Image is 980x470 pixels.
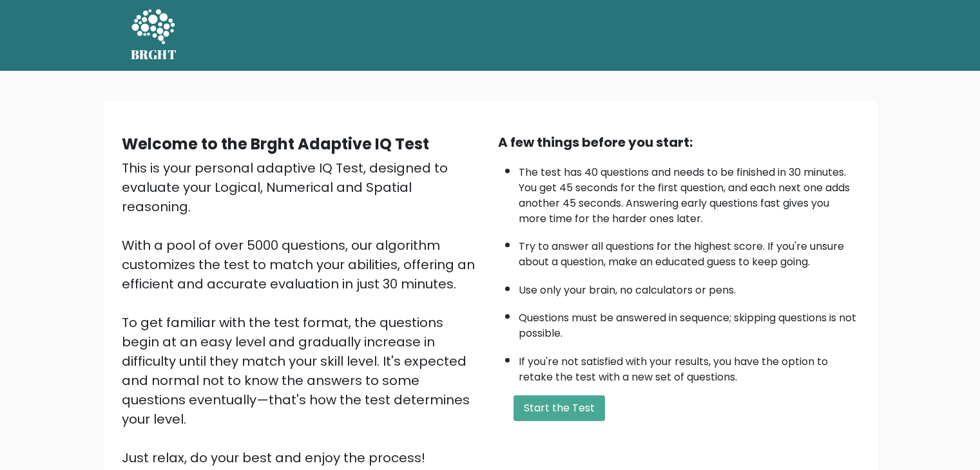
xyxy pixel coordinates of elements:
[122,158,483,467] div: This is your personal adaptive IQ Test, designed to evaluate your Logical, Numerical and Spatial ...
[519,158,859,227] li: The test has 40 questions and needs to be finished in 30 minutes. You get 45 seconds for the firs...
[519,232,859,270] li: Try to answer all questions for the highest score. If you're unsure about a question, make an edu...
[519,276,859,298] li: Use only your brain, no calculators or pens.
[519,304,859,341] li: Questions must be answered in sequence; skipping questions is not possible.
[131,47,177,62] h5: BRGHT
[519,348,859,385] li: If you're not satisfied with your results, you have the option to retake the test with a new set ...
[122,133,429,155] b: Welcome to the Brght Adaptive IQ Test
[514,395,605,421] button: Start the Test
[131,5,177,66] a: BRGHT
[498,133,859,152] div: A few things before you start:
